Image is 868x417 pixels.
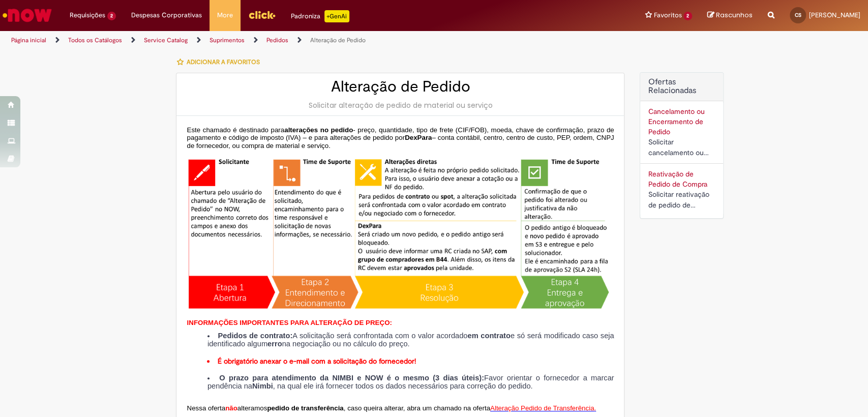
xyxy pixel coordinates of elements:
[490,404,594,412] span: Alteração Pedido de Transferência
[176,51,265,73] button: Adicionar a Favoritos
[187,126,284,134] span: Este chamado é destinado para
[187,134,614,150] span: – conta contábil, centro, centro de custo, PEP, ordem, CNPJ de fornecedor, ou compra de material ...
[209,36,245,44] a: Suprimentos
[207,332,614,348] li: A solicitação será confrontada com o valor acordado e só será modificado caso seja identificado a...
[648,137,715,158] div: Solicitar cancelamento ou encerramento de Pedido.
[217,10,233,20] span: More
[225,404,237,412] span: não
[187,404,225,412] span: Nessa oferta
[144,36,188,44] a: Service Catalog
[187,100,614,110] div: Solicitar alteração de pedido de material ou serviço
[207,374,614,390] li: Favor orientar o fornecedor a marcar pendência na , na qual ele irá fornecer todos os dados neces...
[467,332,510,340] strong: em contrato
[219,374,484,382] strong: O prazo para atendimento da NIMBI e NOW é o mesmo (3 dias úteis):
[707,11,753,20] a: Rascunhos
[640,72,724,219] div: Ofertas Relacionadas
[716,10,753,20] span: Rascunhos
[594,404,596,412] span: .
[186,58,259,66] span: Adicionar a Favoritos
[291,10,349,22] div: Padroniza
[187,78,614,95] h2: Alteração de Pedido
[648,78,715,96] h2: Ofertas Relacionadas
[405,134,432,141] span: DexPara
[248,7,276,22] img: click_logo_yellow_360x200.png
[648,189,715,211] div: Solicitar reativação de pedido de compra cancelado ou bloqueado.
[648,169,707,189] a: Reativação de Pedido de Compra
[809,11,860,19] span: [PERSON_NAME]
[218,332,292,340] strong: Pedidos de contrato:
[490,403,594,412] a: Alteração Pedido de Transferência
[648,107,704,136] a: Cancelamento ou Encerramento de Pedido
[187,126,614,142] span: - preço, quantidade, tipo de frete (CIF/FOB), moeda, chave de confirmação, prazo de pagamento e c...
[324,10,349,22] p: +GenAi
[310,36,366,44] a: Alteração de Pedido
[1,5,53,25] img: ServiceNow
[653,10,681,20] span: Favoritos
[266,36,288,44] a: Pedidos
[107,12,116,20] span: 2
[683,12,692,20] span: 2
[237,404,490,412] span: alteramos , caso queira alterar, abra um chamado na oferta
[217,356,415,366] strong: É obrigatório anexar o e-mail com a solicitação do fornecedor!
[131,10,202,20] span: Despesas Corporativas
[11,36,46,44] a: Página inicial
[267,340,282,348] strong: erro
[252,382,273,390] strong: Nimbi
[267,404,343,412] strong: pedido de transferência
[8,31,571,50] ul: Trilhas de página
[187,319,392,326] span: INFORMAÇÕES IMPORTANTES PARA ALTERAÇÃO DE PREÇO:
[284,126,353,134] span: alterações no pedido
[70,10,105,20] span: Requisições
[68,36,122,44] a: Todos os Catálogos
[795,12,801,18] span: CS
